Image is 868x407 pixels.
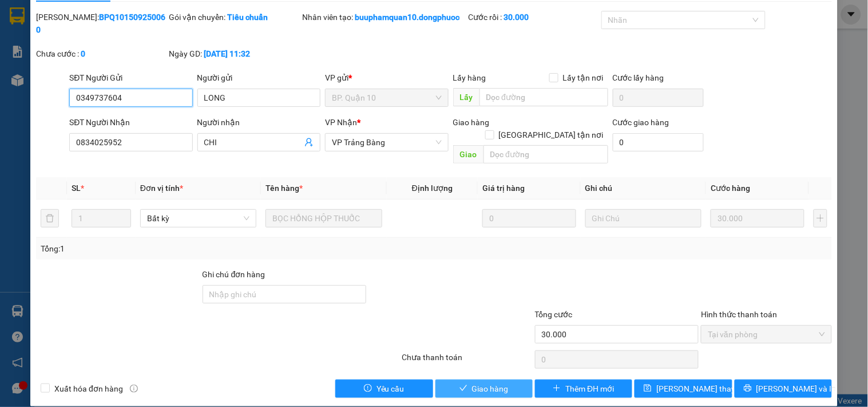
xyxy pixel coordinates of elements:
[376,382,405,395] span: Yêu cầu
[535,380,632,398] button: plusThêm ĐH mới
[613,73,664,82] label: Cước lấy hàng
[453,145,483,163] span: Giao
[36,13,165,34] b: BPQ101509250060
[203,285,367,304] input: Ghi chú đơn hàng
[469,11,599,23] div: Cước rồi :
[169,11,300,23] div: Gói vận chuyển:
[72,183,81,193] span: SL
[613,89,704,107] input: Cước lấy hàng
[479,88,608,106] input: Dọc đường
[203,270,265,279] label: Ghi chú đơn hàng
[482,183,525,193] span: Giá trị hàng
[814,209,827,228] button: plus
[483,145,608,163] input: Dọc đường
[355,13,459,22] b: buuphamquan10.dongphuoc
[325,118,357,127] span: VP Nhận
[453,118,490,127] span: Giao hàng
[482,209,576,228] input: 0
[169,47,300,60] div: Ngày GD:
[197,71,320,84] div: Người gửi
[332,134,441,151] span: VP Trảng Bàng
[364,384,372,393] span: exclamation-circle
[412,183,453,193] span: Định lượng
[69,116,192,129] div: SĐT Người Nhận
[453,73,486,82] span: Lấy hàng
[265,183,303,193] span: Tên hàng
[147,210,249,227] span: Bất kỳ
[459,384,467,393] span: check
[332,89,441,106] span: BP. Quận 10
[41,242,336,255] div: Tổng: 1
[36,11,167,36] div: [PERSON_NAME]:
[453,88,479,106] span: Lấy
[613,133,704,151] input: Cước giao hàng
[265,209,382,228] input: VD: Bàn, Ghế
[81,49,85,58] b: 0
[558,71,608,84] span: Lấy tận nơi
[565,382,614,395] span: Thêm ĐH mới
[302,11,466,23] div: Nhân viên tạo:
[472,382,509,395] span: Giao hàng
[325,71,448,84] div: VP gửi
[711,209,804,228] input: 0
[401,351,533,371] div: Chưa thanh toán
[41,209,59,228] button: delete
[553,384,561,393] span: plus
[656,382,748,395] span: [PERSON_NAME] thay đổi
[335,380,433,398] button: exclamation-circleYêu cầu
[197,116,320,129] div: Người nhận
[735,380,832,398] button: printer[PERSON_NAME] và In
[701,310,777,319] label: Hình thức thanh toán
[304,138,314,147] span: user-add
[204,49,251,58] b: [DATE] 11:32
[581,177,706,199] th: Ghi chú
[613,118,669,127] label: Cước giao hàng
[435,380,533,398] button: checkGiao hàng
[140,183,183,193] span: Đơn vị tính
[635,380,732,398] button: save[PERSON_NAME] thay đổi
[535,310,573,319] span: Tổng cước
[228,13,268,22] b: Tiêu chuẩn
[494,129,608,141] span: [GEOGRAPHIC_DATA] tận nơi
[708,326,825,343] span: Tại văn phòng
[130,385,138,393] span: info-circle
[50,382,128,395] span: Xuất hóa đơn hàng
[585,209,701,228] input: Ghi Chú
[504,13,529,22] b: 30.000
[711,183,750,193] span: Cước hàng
[644,384,652,393] span: save
[36,47,167,60] div: Chưa cước :
[744,384,752,393] span: printer
[756,382,837,395] span: [PERSON_NAME] và In
[69,71,192,84] div: SĐT Người Gửi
